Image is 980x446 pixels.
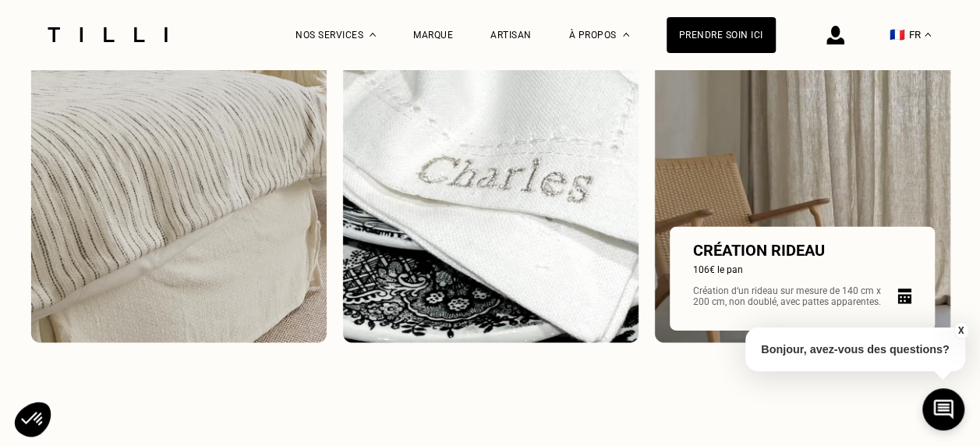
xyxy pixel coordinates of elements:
[925,33,931,37] img: menu déroulant
[370,33,376,37] img: Menu déroulant
[745,327,965,371] p: Bonjour, avez-vous des questions?
[693,285,888,307] p: Création d‘un rideau sur mesure de 140 cm x 200 cm, non doublé, avec pattes apparentes.
[623,33,629,37] img: Menu déroulant à propos
[897,288,911,304] img: icône calendrier
[490,30,532,41] a: Artisan
[693,241,911,260] p: Création rideau
[42,27,173,42] img: Logo du service de couturière Tilli
[667,17,776,53] a: Prendre soin ici
[693,264,743,275] span: 106€ le pan
[413,30,453,41] a: Marque
[890,27,905,42] span: 🇫🇷
[953,322,968,339] button: X
[826,26,844,44] img: icône connexion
